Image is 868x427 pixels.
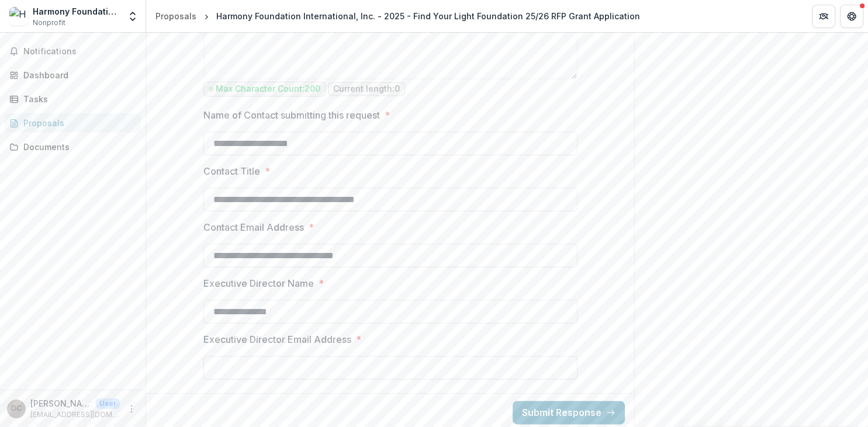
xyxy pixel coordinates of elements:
[151,8,645,25] nav: breadcrumb
[203,332,351,346] p: Executive Director Email Address
[9,7,28,26] img: Harmony Foundation International, Inc.
[840,5,863,28] button: Get Help
[125,5,141,28] button: Open entity switcher
[333,84,400,94] p: Current length: 0
[155,10,196,22] div: Proposals
[5,113,141,133] a: Proposals
[5,89,141,109] a: Tasks
[513,401,625,424] button: Submit Response
[30,397,91,409] p: [PERSON_NAME]
[33,5,120,18] div: Harmony Foundation International, Inc.
[96,398,120,409] p: User
[23,93,132,105] div: Tasks
[11,405,22,412] div: Dennis Castiglione
[216,10,640,22] div: Harmony Foundation International, Inc. - 2025 - Find Your Light Foundation 25/26 RFP Grant Applic...
[5,65,141,85] a: Dashboard
[23,141,132,153] div: Documents
[812,5,835,28] button: Partners
[23,69,132,81] div: Dashboard
[216,84,320,94] p: Max Character Count: 200
[203,108,380,122] p: Name of Contact submitting this request
[33,18,65,28] span: Nonprofit
[203,276,314,290] p: Executive Director Name
[125,402,139,416] button: More
[23,117,132,129] div: Proposals
[30,409,120,420] p: [EMAIL_ADDRESS][DOMAIN_NAME]
[203,164,260,178] p: Contact Title
[203,220,304,234] p: Contact Email Address
[23,47,136,57] span: Notifications
[5,42,141,61] button: Notifications
[5,137,141,157] a: Documents
[151,8,201,25] a: Proposals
